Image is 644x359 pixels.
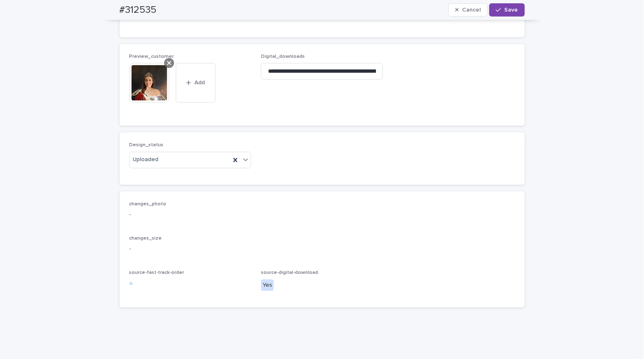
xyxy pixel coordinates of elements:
[129,54,174,59] span: Preview_customer
[176,63,215,102] button: Add
[261,54,305,59] span: Digital_downloads
[448,3,488,17] button: Cancel
[129,143,164,147] span: Design_status
[129,245,515,253] p: -
[129,236,162,241] span: changes_size
[133,155,159,164] span: Uploaded
[261,279,274,291] div: Yes
[129,202,167,207] span: changes_photo
[120,4,157,16] h2: #312535
[489,3,524,17] button: Save
[261,270,318,275] span: source-digital-download
[505,7,518,13] span: Save
[129,210,515,219] p: -
[129,270,184,275] span: source-fast-track-order
[194,80,205,86] span: Add
[462,7,481,13] span: Cancel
